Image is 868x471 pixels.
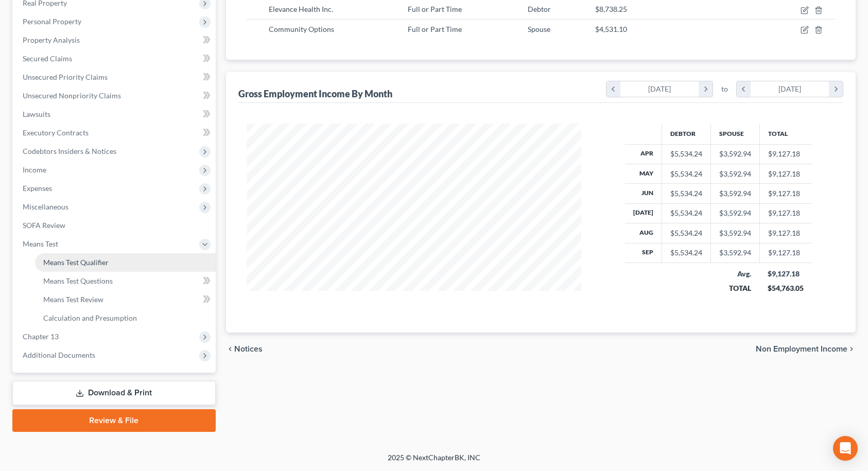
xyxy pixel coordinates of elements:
[23,332,59,341] span: Chapter 13
[737,81,751,97] i: chevron_left
[14,68,216,86] a: Unsecured Priority Claims
[847,345,856,353] i: chevron_right
[23,202,68,211] span: Miscellaneous
[23,165,46,174] span: Income
[226,345,263,353] button: chevron_left Notices
[620,81,699,97] div: [DATE]
[719,169,751,179] div: $3,592.94
[833,436,858,461] div: Open Intercom Messenger
[625,144,662,164] th: Apr
[14,86,216,105] a: Unsecured Nonpriority Claims
[23,73,108,81] span: Unsecured Priority Claims
[14,216,216,235] a: SOFA Review
[670,149,702,159] div: $5,534.24
[23,54,72,63] span: Secured Claims
[751,81,829,97] div: [DATE]
[14,124,216,142] a: Executory Contracts
[768,269,804,279] div: $9,127.18
[12,409,216,432] a: Review & File
[670,188,702,199] div: $5,534.24
[759,203,812,223] td: $9,127.18
[721,84,728,94] span: to
[23,128,89,137] span: Executory Contracts
[710,124,759,144] th: Spouse
[528,5,551,13] span: Debtor
[14,31,216,49] a: Property Analysis
[408,5,462,13] span: Full or Part Time
[234,345,263,353] span: Notices
[719,228,751,238] div: $3,592.94
[759,243,812,263] td: $9,127.18
[43,313,137,322] span: Calculation and Presumption
[670,248,702,258] div: $5,534.24
[23,221,65,230] span: SOFA Review
[719,269,751,279] div: Avg.
[14,105,216,124] a: Lawsuits
[23,91,121,100] span: Unsecured Nonpriority Claims
[759,144,812,164] td: $9,127.18
[719,188,751,199] div: $3,592.94
[12,381,216,405] a: Download & Print
[699,81,713,97] i: chevron_right
[23,184,52,193] span: Expenses
[625,243,662,263] th: Sep
[829,81,843,97] i: chevron_right
[238,88,392,100] div: Gross Employment Income By Month
[662,124,710,144] th: Debtor
[595,25,627,33] span: $4,531.10
[756,345,847,353] span: Non Employment Income
[756,345,856,353] button: Non Employment Income chevron_right
[528,25,550,33] span: Spouse
[625,203,662,223] th: [DATE]
[23,36,80,44] span: Property Analysis
[719,149,751,159] div: $3,592.94
[670,228,702,238] div: $5,534.24
[625,164,662,183] th: May
[141,452,727,471] div: 2025 © NextChapterBK, INC
[14,49,216,68] a: Secured Claims
[625,223,662,243] th: Aug
[23,110,50,118] span: Lawsuits
[719,208,751,218] div: $3,592.94
[43,295,103,304] span: Means Test Review
[269,25,334,33] span: Community Options
[269,5,333,13] span: Elevance Health Inc.
[625,184,662,203] th: Jun
[719,248,751,258] div: $3,592.94
[606,81,620,97] i: chevron_left
[23,147,116,155] span: Codebtors Insiders & Notices
[35,290,216,309] a: Means Test Review
[23,17,81,26] span: Personal Property
[43,258,109,267] span: Means Test Qualifier
[226,345,234,353] i: chevron_left
[759,164,812,183] td: $9,127.18
[35,253,216,272] a: Means Test Qualifier
[759,223,812,243] td: $9,127.18
[670,208,702,218] div: $5,534.24
[23,239,58,248] span: Means Test
[759,184,812,203] td: $9,127.18
[408,25,462,33] span: Full or Part Time
[719,283,751,293] div: TOTAL
[595,5,627,13] span: $8,738.25
[670,169,702,179] div: $5,534.24
[23,351,95,359] span: Additional Documents
[759,124,812,144] th: Total
[768,283,804,293] div: $54,763.05
[35,272,216,290] a: Means Test Questions
[43,276,113,285] span: Means Test Questions
[35,309,216,327] a: Calculation and Presumption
